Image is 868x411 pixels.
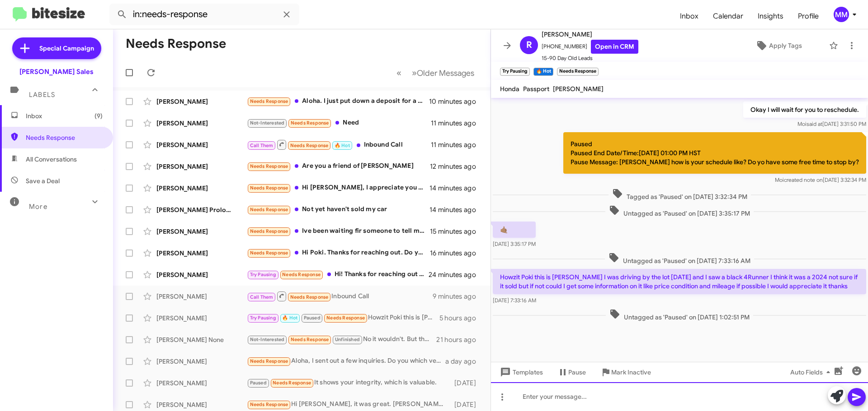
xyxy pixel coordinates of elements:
input: Search [109,4,299,25]
div: 14 minutes ago [429,184,483,193]
div: Ive been waiting fir someone to tell me about my credit application? [247,226,430,236]
div: It shows your integrity, which is valuable. [247,378,450,388]
span: Needs Response [326,315,365,321]
span: Call Them [250,143,274,148]
div: No it wouldn't. But thank you though. [247,334,436,345]
span: Tagged as 'Paused' on [DATE] 3:32:34 PM [609,188,751,201]
span: Needs Response [26,133,103,142]
span: Not-Interested [250,120,285,126]
span: Needs Response [250,358,288,364]
div: 14 minutes ago [429,205,483,214]
span: Templates [498,364,543,380]
p: Okay I will wait for you to reschedule. [743,102,866,118]
span: [DATE] 7:33:16 AM [493,297,536,304]
small: Try Pausing [500,68,530,76]
a: Open in CRM [591,40,638,54]
div: 21 hours ago [436,335,483,344]
span: Call Them [250,294,274,300]
p: Paused Paused End Date/Time:[DATE] 01:00 PM HST Pause Message: [PERSON_NAME] how is your schedule... [563,132,866,174]
div: [PERSON_NAME] [156,379,247,388]
small: Needs Response [557,68,599,76]
span: Needs Response [250,98,288,104]
span: Needs Response [250,250,288,256]
small: 🔥 Hot [533,68,553,76]
div: Need [247,118,431,128]
span: Unfinished [335,337,360,342]
a: Special Campaign [12,37,101,59]
div: [PERSON_NAME] [156,400,247,409]
span: 🔥 Hot [335,143,350,148]
span: Paused [250,380,267,386]
span: Untagged as 'Paused' on [DATE] 1:02:51 PM [606,309,753,322]
div: 11 minutes ago [431,119,483,128]
div: 9 minutes ago [433,292,483,301]
span: Needs Response [291,337,329,342]
div: [PERSON_NAME] [156,184,247,193]
span: R [526,38,532,52]
nav: Page navigation example [392,64,480,82]
div: [PERSON_NAME] Sales [19,67,94,76]
div: 12 minutes ago [430,162,483,171]
span: 🔥 Hot [282,315,297,321]
div: [PERSON_NAME] [156,357,247,366]
a: Inbox [673,3,706,29]
div: [PERSON_NAME] [156,270,247,279]
div: 10 minutes ago [429,97,483,106]
span: Try Pausing [250,315,276,321]
div: a day ago [445,357,483,366]
div: 11 minutes ago [431,140,483,149]
div: MM [834,7,849,22]
span: Mark Inactive [611,364,651,380]
span: Paused [304,315,321,321]
span: Save a Deal [26,176,60,185]
div: Hi [PERSON_NAME], it was great. [PERSON_NAME] was very nice and informative. I'm just deciding wh... [247,399,450,410]
button: Previous [391,64,407,82]
div: Hi! Thanks for reaching out so often and I'm sorry for not responding as much, I've been extremel... [247,269,429,280]
span: » [412,67,417,79]
div: [PERSON_NAME] Prologue [156,205,247,214]
a: Insights [750,3,791,29]
span: said at [807,120,822,127]
span: Needs Response [250,207,288,212]
div: [DATE] [450,400,483,409]
div: Inbound Call [247,139,431,150]
div: [PERSON_NAME] [156,119,247,128]
span: Try Pausing [250,272,276,277]
div: Hi Poki. Thanks for reaching out. Do you know what model Honda odysseys arrived this week? [247,248,430,258]
div: 5 hours ago [439,314,483,323]
div: [PERSON_NAME] [156,97,247,106]
div: Inbound Call [247,291,433,302]
span: Calendar [706,3,750,29]
p: Howzit Poki this is [PERSON_NAME] I was driving by the lot [DATE] and I saw a black 4Runner I thi... [493,269,866,294]
button: Pause [550,364,593,380]
span: Older Messages [417,68,474,78]
div: Are you a friend of [PERSON_NAME] [247,161,430,171]
span: Needs Response [273,380,311,386]
div: Hi [PERSON_NAME], I appreciate you following up. During my last visit, me and my partner [PERSON_... [247,183,429,193]
button: Auto Fields [783,364,841,380]
div: Aloha. I just put down a deposit for a vehicle. I guess I will be in when the car comes in. 😊 [247,96,429,106]
span: Apply Tags [769,37,802,54]
button: Apply Tags [732,37,825,54]
span: Needs Response [291,120,329,126]
span: Auto Fields [790,364,834,380]
span: Not-Interested [250,337,285,342]
span: All Conversations [26,155,77,164]
div: [PERSON_NAME] [156,249,247,258]
span: [PERSON_NAME] [542,29,638,40]
span: (9) [94,111,103,120]
span: [DATE] 3:35:17 PM [493,240,536,247]
p: 🤙🏽 [493,222,536,238]
span: Passport [523,85,549,93]
div: [DATE] [450,379,483,388]
span: Untagged as 'Paused' on [DATE] 7:33:16 AM [605,252,754,265]
span: Inbox [26,111,103,120]
a: Profile [791,3,826,29]
button: Next [406,64,480,82]
span: Needs Response [250,185,288,191]
h1: Needs Response [126,37,226,51]
div: [PERSON_NAME] [156,227,247,236]
span: Special Campaign [39,44,94,53]
span: [PHONE_NUMBER] [542,40,638,54]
